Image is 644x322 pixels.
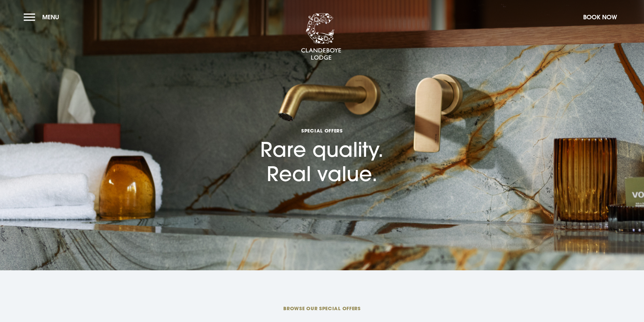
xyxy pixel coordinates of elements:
button: Book Now [580,10,620,24]
button: Menu [24,10,63,24]
h1: Rare quality. Real value. [260,88,384,186]
img: Clandeboye Lodge [301,13,341,60]
span: Special Offers [260,127,384,134]
span: Menu [42,13,59,21]
span: BROWSE OUR SPECIAL OFFERS [161,305,483,312]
